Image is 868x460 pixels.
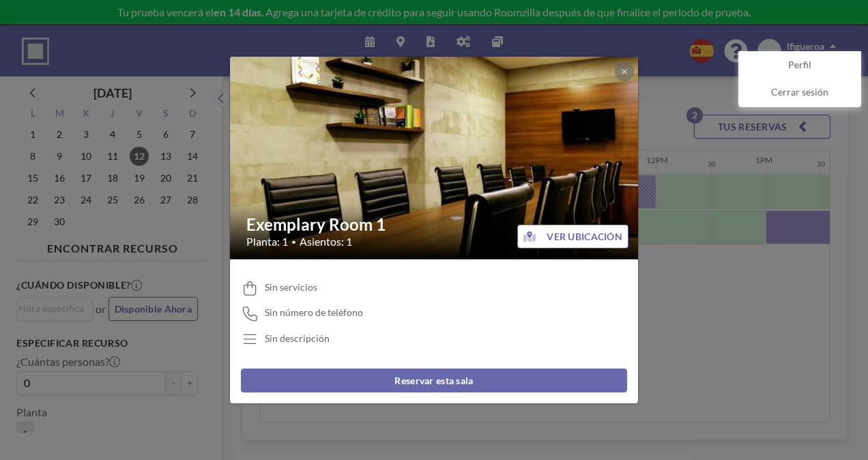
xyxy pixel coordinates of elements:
[517,225,628,248] button: VER UBICACIÓN
[265,306,363,319] span: Sin número de teléfono
[265,281,317,293] span: Sin servicios
[241,369,627,392] button: Reservar esta sala
[771,86,828,100] span: Cerrar sesión
[246,235,288,248] span: Planta: 1
[230,22,639,295] img: 537.jpg
[739,79,860,106] a: Cerrar sesión
[291,237,296,247] span: •
[739,52,860,79] a: Perfil
[265,332,330,345] div: Sin descripción
[246,214,623,235] h2: Exemplary Room 1
[300,235,352,248] span: Asientos: 1
[788,59,811,72] span: Perfil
